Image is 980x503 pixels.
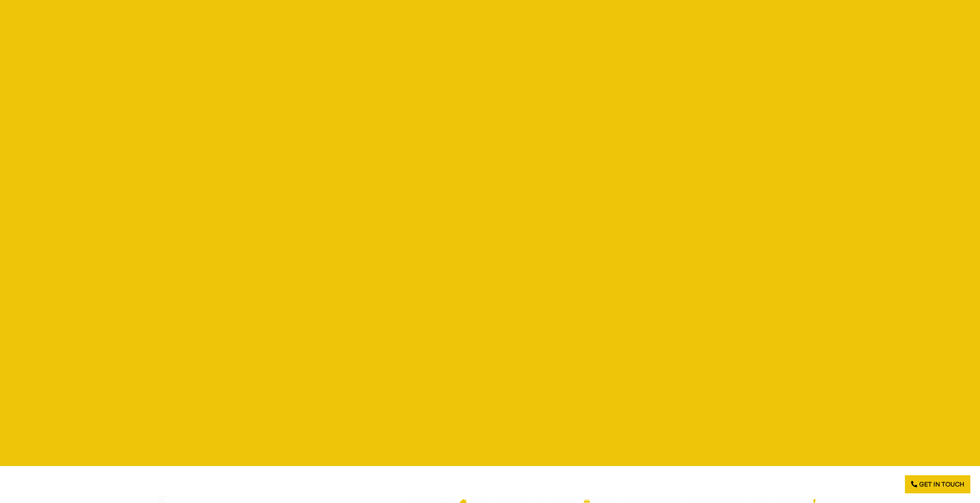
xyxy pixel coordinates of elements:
[905,475,970,493] a: Get in touch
